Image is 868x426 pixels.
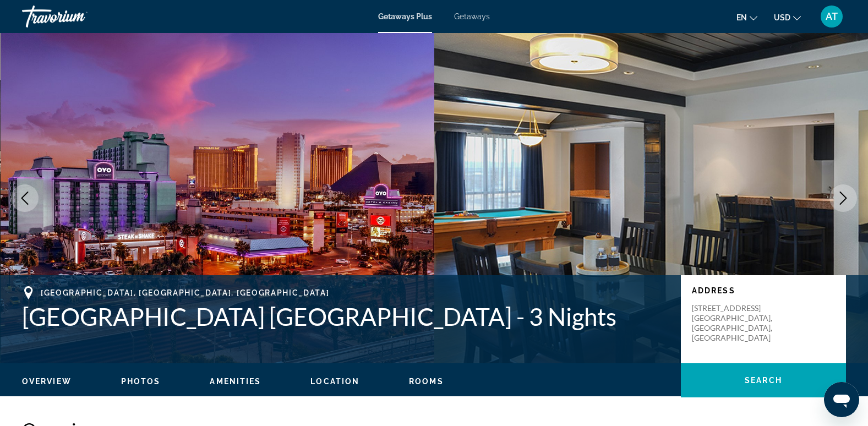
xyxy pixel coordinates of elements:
p: Address [692,286,835,295]
button: Location [310,376,359,386]
a: Travorium [22,2,132,31]
span: Search [745,376,782,385]
button: User Menu [817,5,846,28]
button: Next image [829,184,857,212]
span: USD [774,13,790,22]
span: AT [826,11,838,22]
button: Previous image [11,184,39,212]
button: Photos [121,376,161,386]
h1: [GEOGRAPHIC_DATA] [GEOGRAPHIC_DATA] - 3 Nights [22,302,670,331]
button: Overview [22,376,72,386]
span: en [736,13,747,22]
button: Rooms [409,376,444,386]
iframe: Button to launch messaging window [824,382,859,417]
span: Location [310,377,359,386]
button: Change currency [774,9,801,25]
button: Change language [736,9,757,25]
button: Amenities [210,376,261,386]
a: Getaways Plus [378,12,432,21]
span: Amenities [210,377,261,386]
span: [GEOGRAPHIC_DATA], [GEOGRAPHIC_DATA], [GEOGRAPHIC_DATA] [41,288,329,297]
span: Rooms [409,377,444,386]
span: Overview [22,377,72,386]
span: Photos [121,377,161,386]
button: Search [681,363,846,397]
p: [STREET_ADDRESS] [GEOGRAPHIC_DATA], [GEOGRAPHIC_DATA], [GEOGRAPHIC_DATA] [692,303,780,343]
a: Getaways [454,12,490,21]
